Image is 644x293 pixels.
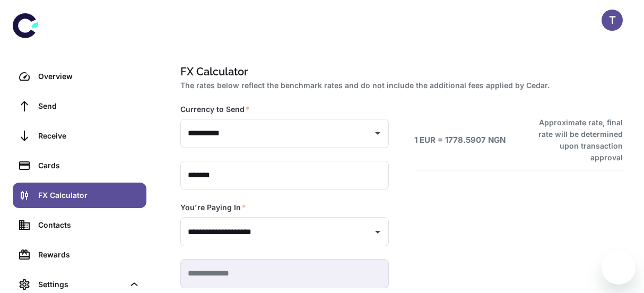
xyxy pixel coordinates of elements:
[13,153,146,178] a: Cards
[38,100,140,112] div: Send
[38,249,140,261] div: Rewards
[370,126,385,141] button: Open
[13,183,146,208] a: FX Calculator
[38,130,140,142] div: Receive
[180,104,250,115] label: Currency to Send
[602,251,636,285] iframe: Button to launch messaging window
[38,160,140,171] div: Cards
[38,279,124,290] div: Settings
[13,64,146,89] a: Overview
[13,242,146,268] a: Rewards
[180,202,246,213] label: You're Paying In
[602,10,623,31] button: T
[180,64,619,80] h1: FX Calculator
[38,71,140,82] div: Overview
[38,219,140,231] div: Contacts
[13,212,146,238] a: Contacts
[38,189,140,201] div: FX Calculator
[529,117,623,163] h6: Approximate rate, final rate will be determined upon transaction approval
[13,93,146,119] a: Send
[13,123,146,149] a: Receive
[414,134,506,146] h6: 1 EUR = 1778.5907 NGN
[370,225,385,239] button: Open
